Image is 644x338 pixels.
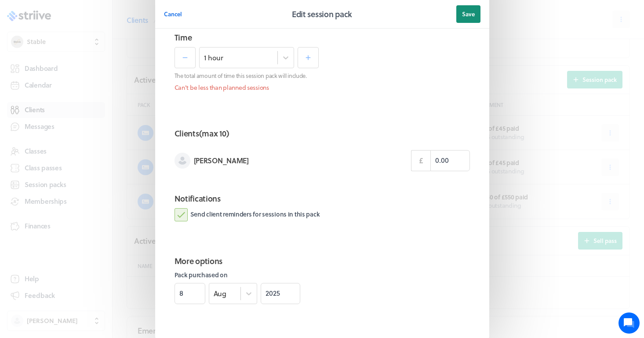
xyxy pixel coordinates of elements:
h2: More options [175,255,470,267]
input: Search articles [25,151,157,169]
span: Save [462,10,475,18]
iframe: gist-messenger-bubble-iframe [619,312,640,334]
div: £ [411,150,430,171]
p: Find an answer quickly [12,137,164,147]
span: New conversation [57,108,106,115]
h1: Hi [PERSON_NAME] [13,43,163,57]
button: Cancel [164,5,182,23]
p: Can't be less than planned sessions [175,83,319,92]
button: New conversation [14,103,162,120]
h2: Notifications [175,192,470,205]
input: YYYY [261,283,300,304]
p: [PERSON_NAME] [194,155,249,166]
p: The total amount of time this session pack will include. [175,72,319,80]
span: Cancel [164,10,182,18]
h2: We're here to help. Ask us anything! [13,59,163,87]
div: Aug [214,288,226,298]
label: Send client reminders for sessions in this pack [175,208,320,221]
input: DD [175,283,205,304]
h2: Edit session pack [292,8,352,20]
label: Pack purchased on [175,271,319,279]
div: 1 hour [204,53,223,62]
h2: Time [175,31,470,44]
button: Save [456,5,480,23]
h2: Clients (max 10) [175,127,229,140]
